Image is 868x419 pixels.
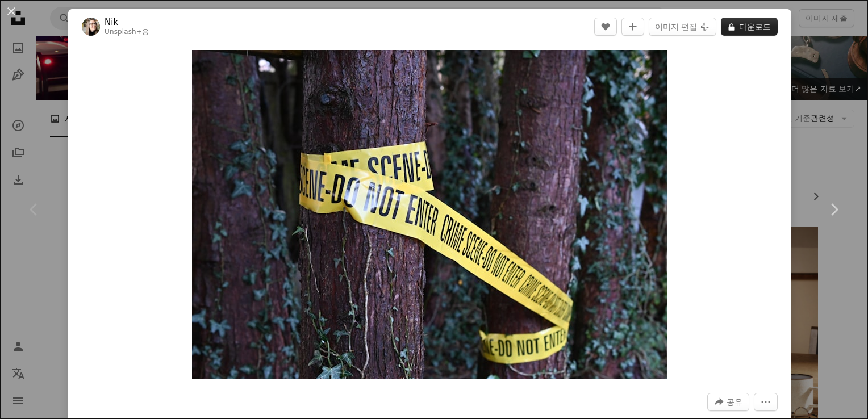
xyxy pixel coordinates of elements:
a: Nik [105,16,149,28]
button: 이 이미지 공유 [707,393,749,411]
a: 다음 [800,155,868,264]
button: 컬렉션에 추가 [621,18,644,36]
span: 공유 [727,393,742,410]
button: 이 이미지 확대 [192,50,667,379]
a: Unsplash+ [105,28,142,36]
button: 다운로드 [721,18,778,36]
button: 좋아요 [594,18,617,36]
img: Nik의 프로필로 이동 [82,18,100,36]
button: 더 많은 작업 [754,393,778,411]
img: 나무를 감싼 두 개의 노란색 주의 테이프 [192,50,667,379]
button: 이미지 편집 [649,18,716,36]
div: 용 [105,28,149,37]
